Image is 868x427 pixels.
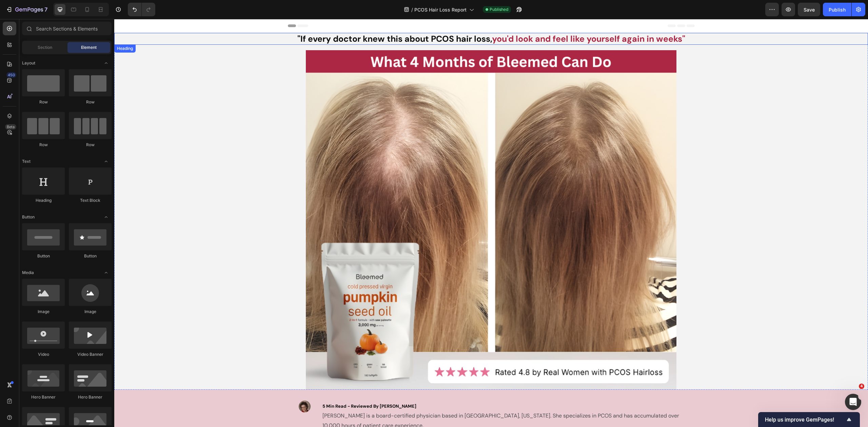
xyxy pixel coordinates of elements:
[22,270,34,276] span: Media
[22,142,65,148] div: Row
[69,253,112,259] div: Button
[6,72,16,78] div: 450
[804,7,815,13] span: Save
[22,197,65,203] div: Heading
[22,394,65,400] div: Hero Banner
[208,384,302,390] strong: 5 Min Read - Reviewed By [PERSON_NAME]
[101,212,112,222] span: Toggle open
[829,6,846,13] div: Publish
[411,6,413,13] span: /
[101,267,112,278] span: Toggle open
[69,351,112,357] div: Video Banner
[69,394,112,400] div: Hero Banner
[765,415,853,424] button: Show survey - Help us improve GemPages!
[38,44,52,51] span: Section
[114,19,868,427] iframe: Design area
[101,156,112,167] span: Toggle open
[5,124,16,130] div: Beta
[101,58,112,69] span: Toggle open
[22,351,65,357] div: Video
[151,31,603,370] img: gempages_583244777114305176-04f97057-1a70-4e85-8062-e389b07c4e11.png
[69,197,112,203] div: Text Block
[859,384,864,389] span: 4
[69,99,112,105] div: Row
[490,6,508,13] span: Published
[81,44,97,51] span: Element
[765,416,845,423] span: Help us improve GemPages!
[22,99,65,105] div: Row
[845,394,861,410] iframe: Intercom live chat
[22,253,65,259] div: Button
[22,214,35,220] span: Button
[184,382,196,393] img: gempages_583244777114305176-f7141d70-961c-4db1-b230-b911d0001b54.jpg
[69,309,112,315] div: Image
[22,22,112,35] input: Search Sections & Elements
[22,158,31,164] span: Text
[69,142,112,148] div: Row
[414,6,467,13] span: PCOS Hair Loss Report
[128,3,155,16] div: Undo/Redo
[22,309,65,315] div: Image
[3,3,51,16] button: 7
[823,3,851,16] button: Publish
[208,382,580,412] p: [PERSON_NAME] is a board-certified physician based in [GEOGRAPHIC_DATA], [US_STATE]. She speciali...
[22,60,35,66] span: Layout
[44,5,47,14] p: 7
[798,3,820,16] button: Save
